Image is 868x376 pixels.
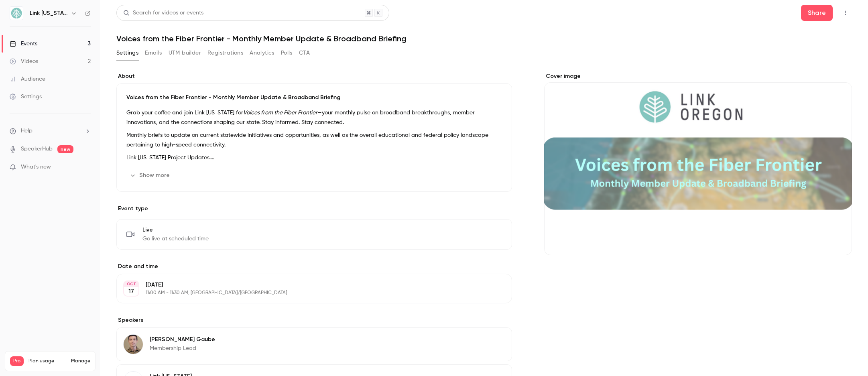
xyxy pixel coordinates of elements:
section: Cover image [544,72,852,255]
button: CTA [299,47,310,59]
span: Live [142,226,209,234]
div: Audience [10,75,45,83]
label: About [116,72,512,80]
div: Events [10,40,37,48]
span: new [57,145,73,153]
p: Membership Lead [150,344,215,352]
span: Plan usage [28,358,66,364]
p: 17 [128,287,134,295]
p: Grab your coffee and join Link [US_STATE] for —your monthly pulse on broadband breakthroughs, mem... [126,108,502,127]
button: Registrations [207,47,243,59]
h6: Link [US_STATE] [30,9,67,17]
button: Show more [126,169,175,182]
span: Pro [10,356,24,366]
span: Go live at scheduled time [142,235,209,243]
button: Share [801,5,833,21]
div: Jerry Gaube[PERSON_NAME] GaubeMembership Lead [116,327,512,361]
p: [DATE] [146,281,470,289]
div: Videos [10,57,38,65]
button: Analytics [250,47,274,59]
span: What's new [21,163,51,171]
p: Monthly briefs to update on current statewide initiatives and opportunities, as well as the overa... [126,130,502,150]
h1: Voices from the Fiber Frontier - Monthly Member Update & Broadband Briefing [116,34,852,43]
label: Date and time [116,262,512,270]
button: Settings [116,47,138,59]
p: Voices from the Fiber Frontier - Monthly Member Update & Broadband Briefing [126,93,502,102]
div: Search for videos or events [123,9,203,17]
p: Event type [116,205,512,213]
button: UTM builder [169,47,201,59]
label: Speakers [116,316,512,324]
div: Settings [10,93,42,101]
p: 11:00 AM - 11:30 AM, [GEOGRAPHIC_DATA]/[GEOGRAPHIC_DATA] [146,290,470,296]
p: Link [US_STATE] Project Updates. [126,153,502,163]
button: Emails [145,47,162,59]
a: Manage [71,358,90,364]
a: SpeakerHub [21,145,53,153]
p: [PERSON_NAME] Gaube [150,335,215,343]
div: OCT [124,281,138,287]
em: Voices from the Fiber Frontier [243,110,317,116]
span: Help [21,127,33,135]
img: Jerry Gaube [124,335,143,354]
iframe: Noticeable Trigger [81,164,91,171]
img: Link Oregon [10,7,23,20]
label: Cover image [544,72,852,80]
button: Polls [281,47,293,59]
li: help-dropdown-opener [10,127,91,135]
